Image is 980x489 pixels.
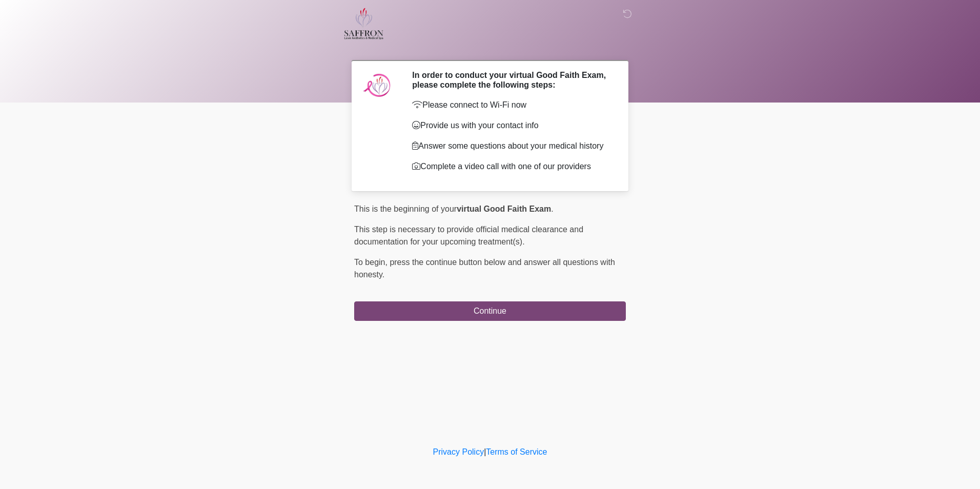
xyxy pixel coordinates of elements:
h2: In order to conduct your virtual Good Faith Exam, please complete the following steps: [412,70,610,90]
span: . [551,205,553,213]
a: Terms of Service [486,447,547,456]
p: Answer some questions about your medical history [412,140,610,152]
strong: virtual Good Faith Exam [457,205,551,213]
p: Complete a video call with one of our providers [412,160,610,173]
span: press the continue button below and answer all questions with honesty. [354,258,615,279]
span: This step is necessary to provide official medical clearance and documentation for your upcoming ... [354,225,583,246]
span: This is the beginning of your [354,205,457,213]
img: Saffron Laser Aesthetics and Medical Spa Logo [344,8,384,39]
a: | [484,447,486,456]
img: Agent Avatar [362,70,393,101]
a: Privacy Policy [433,447,484,456]
button: Continue [354,301,626,321]
p: Provide us with your contact info [412,119,610,132]
span: To begin, [354,258,390,267]
p: Please connect to Wi-Fi now [412,99,610,111]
